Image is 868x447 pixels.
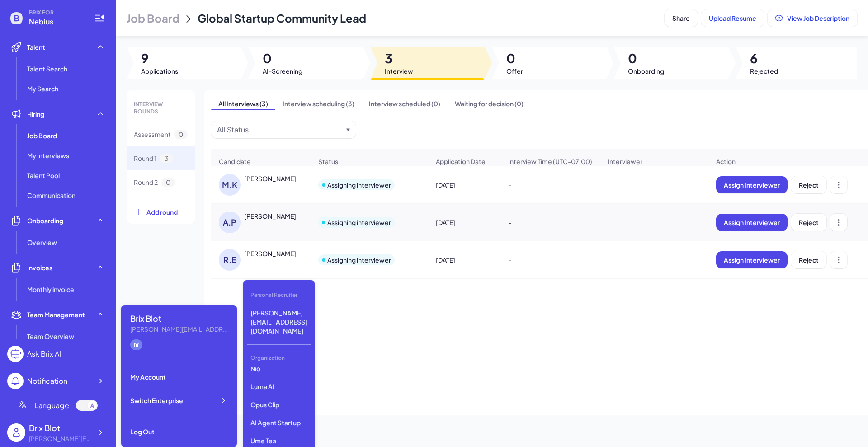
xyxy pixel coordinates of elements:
[130,325,230,334] div: blake@joinbrix.com
[275,97,362,110] span: Interview scheduling (3)
[27,64,67,73] span: Talent Search
[508,157,592,166] span: Interview Time (UTC-07:00)
[628,66,664,75] span: Onboarding
[263,50,302,66] span: 0
[125,367,233,387] div: My Account
[362,97,448,110] span: Interview scheduled (0)
[263,66,302,75] span: AI-Screening
[750,50,778,66] span: 6
[27,151,69,160] span: My Interviews
[501,172,599,198] div: -
[716,157,736,166] span: Action
[27,310,85,319] span: Team Management
[665,9,698,27] button: Share
[791,251,826,268] button: Reject
[27,216,63,225] span: Onboarding
[501,247,599,273] div: -
[429,210,500,235] div: [DATE]
[799,181,819,189] span: Reject
[247,378,311,395] p: Luma AI
[768,9,857,27] button: View Job Description
[448,97,531,110] span: Waiting for decision (0)
[709,14,756,22] span: Upload Resume
[247,396,311,413] p: Opus Clip
[429,172,500,198] div: [DATE]
[219,157,251,166] span: Candidate
[161,178,175,187] span: 0
[791,176,826,193] button: Reject
[27,171,60,180] span: Talent Pool
[318,157,338,166] span: Status
[29,422,92,434] div: Brix Blot
[29,434,92,443] div: blake@joinbrix.com
[244,174,296,183] div: MATVIY KRUGLOV
[608,157,642,166] span: Interviewer
[247,287,311,303] div: Personal Recruiter
[27,84,58,93] span: My Search
[134,178,158,187] span: Round 2
[29,9,83,16] span: BRIX FOR
[791,214,826,231] button: Reject
[198,11,366,25] span: Global Startup Community Lead
[29,16,83,27] span: Nebius
[27,263,52,272] span: Invoices
[724,181,780,189] span: Assign Interviewer
[506,50,523,66] span: 0
[628,50,664,66] span: 0
[27,109,44,118] span: Hiring
[429,247,500,273] div: [DATE]
[27,348,61,359] div: Ask Brix AI
[219,174,241,196] div: M.K
[219,249,241,271] div: R.E
[27,285,74,294] span: Monthly invoice
[130,396,183,405] span: Switch Enterprise
[244,212,296,221] div: Avani Parekh
[799,256,819,264] span: Reject
[799,218,819,226] span: Reject
[327,218,391,227] div: Assigning interviewer
[247,414,311,431] p: AI Agent Startup
[141,50,178,66] span: 9
[750,66,778,75] span: Rejected
[130,339,142,350] div: hr
[327,255,391,264] div: Assigning interviewer
[134,154,156,163] span: Round 1
[27,332,74,341] span: Team Overview
[134,130,170,139] span: Assessment
[716,214,788,231] button: Assign Interviewer
[716,251,788,268] button: Assign Interviewer
[787,14,849,22] span: View Job Description
[385,50,413,66] span: 3
[146,207,178,216] span: Add round
[27,376,67,386] div: Notification
[27,131,57,140] span: Job Board
[34,400,69,411] span: Language
[701,9,764,27] button: Upload Resume
[130,312,230,325] div: Brix Blot
[27,238,57,247] span: Overview
[141,66,178,75] span: Applications
[244,249,296,258] div: Russel Estardo
[327,180,391,189] div: Assigning interviewer
[160,154,173,163] span: 3
[436,157,486,166] span: Application Date
[174,130,188,139] span: 0
[219,212,241,233] div: A.P
[127,11,179,25] span: Job Board
[125,422,233,442] div: Log Out
[7,423,25,442] img: user_logo.png
[672,14,690,22] span: Share
[27,191,75,200] span: Communication
[716,176,788,193] button: Assign Interviewer
[385,66,413,75] span: Interview
[127,200,195,224] button: Add round
[211,97,275,110] span: All Interviews (3)
[247,360,311,376] p: Nio
[27,42,45,52] span: Talent
[724,256,780,264] span: Assign Interviewer
[217,124,343,135] button: All Status
[506,66,523,75] span: Offer
[724,218,780,226] span: Assign Interviewer
[247,305,311,339] p: [PERSON_NAME][EMAIL_ADDRESS][DOMAIN_NAME]
[217,124,249,135] div: All Status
